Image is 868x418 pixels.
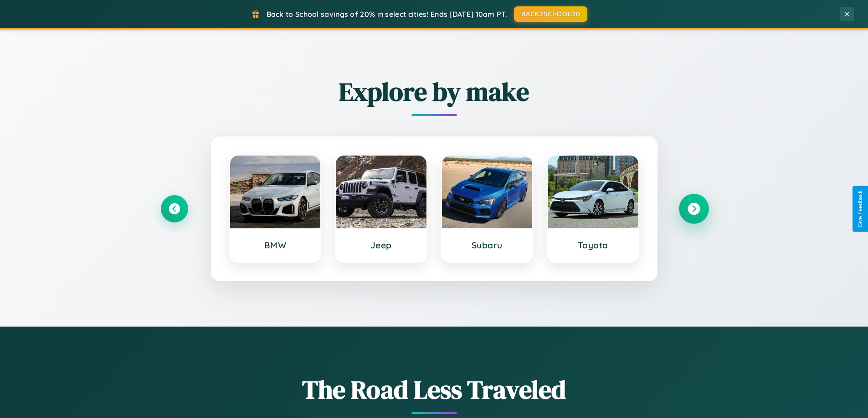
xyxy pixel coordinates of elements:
[514,6,587,22] button: BACK2SCHOOL20
[857,191,863,227] div: Give Feedback
[557,240,629,251] h3: Toyota
[239,240,312,251] h3: BMW
[161,372,708,407] h1: The Road Less Traveled
[451,240,524,251] h3: Subaru
[345,240,417,251] h3: Jeep
[161,74,708,109] h2: Explore by make
[267,10,507,19] span: Back to School savings of 20% in select cities! Ends [DATE] 10am PT.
